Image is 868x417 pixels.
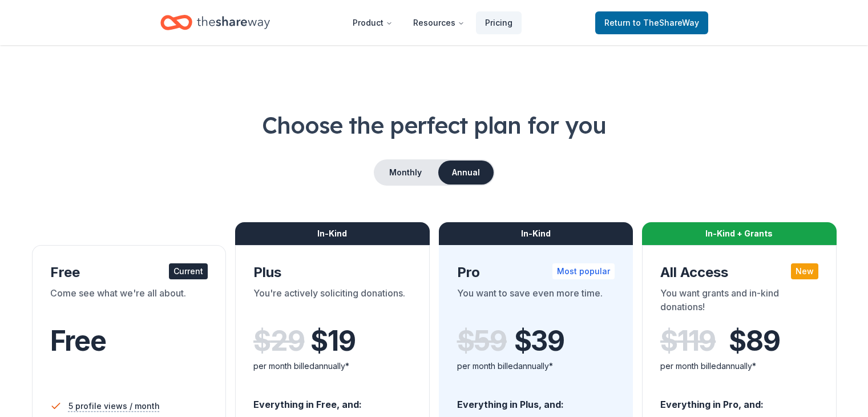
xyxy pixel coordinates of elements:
[552,263,615,279] div: Most popular
[660,388,818,412] div: Everything in Pro, and:
[68,399,160,413] span: 5 profile views / month
[457,359,615,373] div: per month billed annually*
[50,286,208,318] div: Come see what we're all about.
[729,325,780,357] span: $ 89
[438,161,494,185] button: Annual
[253,286,411,318] div: You're actively soliciting donations.
[660,286,818,318] div: You want grants and in-kind donations!
[235,222,430,245] div: In-Kind
[169,263,208,279] div: Current
[439,222,633,245] div: In-Kind
[50,263,208,282] div: Free
[344,9,522,36] nav: Main
[660,359,818,373] div: per month billed annually*
[160,9,270,36] a: Home
[404,11,474,34] button: Resources
[344,11,402,34] button: Product
[375,161,436,185] button: Monthly
[310,325,355,357] span: $ 19
[253,359,411,373] div: per month billed annually*
[50,324,106,358] span: Free
[27,109,841,141] h1: Choose the perfect plan for you
[642,222,837,245] div: In-Kind + Grants
[457,388,615,412] div: Everything in Plus, and:
[457,263,615,282] div: Pro
[253,388,411,412] div: Everything in Free, and:
[514,325,564,357] span: $ 39
[604,16,699,30] span: Return
[253,263,411,282] div: Plus
[476,11,522,34] a: Pricing
[457,286,615,318] div: You want to save even more time.
[791,263,818,279] div: New
[660,263,818,282] div: All Access
[633,18,699,27] span: to TheShareWay
[595,11,708,34] a: Returnto TheShareWay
